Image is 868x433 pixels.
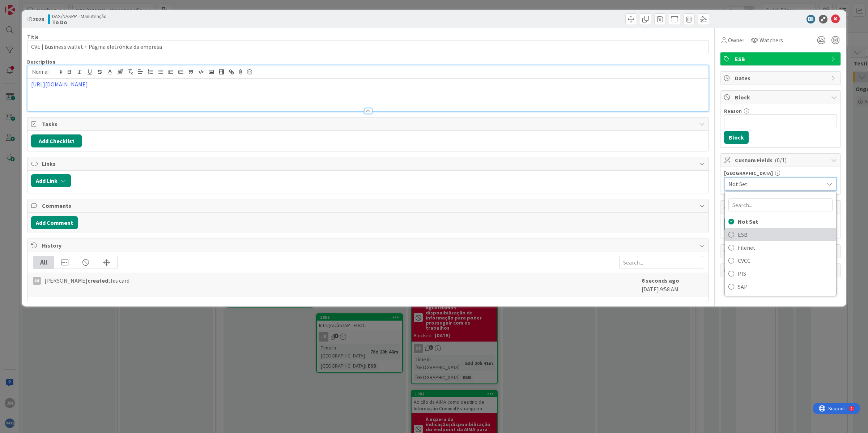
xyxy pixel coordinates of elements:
[724,171,837,176] div: [GEOGRAPHIC_DATA]
[42,201,695,210] span: Comments
[27,34,39,40] label: Title
[738,242,833,253] span: Filenet
[642,277,679,284] b: 6 seconds ago
[735,55,827,63] span: ESB
[31,81,88,88] a: [URL][DOMAIN_NAME]
[775,157,787,164] span: ( 0/1 )
[728,36,744,44] span: Owner
[42,159,695,168] span: Links
[31,174,71,187] button: Add Link
[33,277,41,285] div: JM
[42,120,695,128] span: Tasks
[728,198,833,211] input: Search...
[31,216,78,229] button: Add Comment
[725,267,836,280] a: PIS
[38,3,39,9] div: 2
[27,59,55,65] span: Description
[724,108,742,114] label: Reason
[738,268,833,279] span: PIS
[725,280,836,293] a: SAP
[52,13,107,19] span: DAS/NASPP - Manutenção
[31,134,82,147] button: Add Checklist
[27,15,44,23] span: ID
[642,276,703,293] div: [DATE] 9:58 AM
[738,216,833,227] span: Not Set
[33,16,44,23] b: 2028
[33,256,54,269] div: All
[725,241,836,254] a: Filenet
[728,179,820,189] span: Not Set
[759,36,783,44] span: Watchers
[44,276,129,285] span: [PERSON_NAME] this card
[738,281,833,292] span: SAP
[735,156,827,164] span: Custom Fields
[15,1,33,10] span: Support
[725,228,836,241] a: ESB
[27,40,709,53] input: type card name here...
[735,74,827,82] span: Dates
[619,256,703,269] input: Search...
[88,277,108,284] b: created
[735,93,827,102] span: Block
[738,229,833,240] span: ESB
[725,215,836,228] a: Not Set
[738,255,833,266] span: CVCC
[52,19,107,25] b: To Do
[724,131,749,144] button: Block
[725,254,836,267] a: CVCC
[42,241,695,250] span: History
